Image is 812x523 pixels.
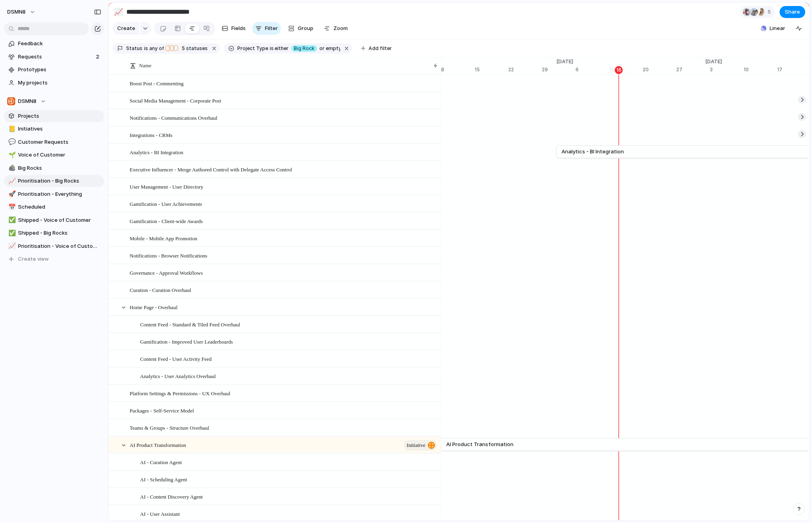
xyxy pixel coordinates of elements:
button: 📒 [7,125,15,133]
span: Create [117,24,135,32]
div: 📈 [8,177,14,186]
span: Filter [265,24,278,32]
span: Feedback [18,40,101,48]
span: Gamification - Client-wide Awards [130,216,203,225]
div: 📒 [8,125,14,134]
button: ✅ [7,216,15,224]
button: Create view [4,253,104,265]
div: 💬 [8,137,14,147]
span: Requests [18,53,94,61]
button: 🚀 [7,190,15,198]
span: Fields [231,24,246,32]
span: My projects [18,79,101,87]
button: 📈 [112,6,125,18]
span: Integrations - CRMs [130,130,172,139]
span: is [270,45,274,52]
div: 🌱Voice of Customer [4,149,104,161]
button: DSMN8 [4,6,40,18]
a: 📒Initiatives [4,123,104,135]
a: 💬Customer Requests [4,136,104,148]
div: 6 [575,66,609,73]
span: Packages - Self-Service Model [130,406,194,415]
a: Prototypes [4,64,104,76]
span: Projects [18,112,101,120]
a: Feedback [4,38,104,50]
button: 5 statuses [164,44,209,53]
span: Social Media Management - Corporate Post [130,96,221,105]
div: 16 [615,66,623,74]
button: 📈 [7,177,15,185]
button: Add filter [356,43,397,54]
span: Analytics - BI Integration [130,147,183,157]
a: 🪨Big Rocks [4,162,104,174]
button: Fields [219,22,249,35]
span: Gamification - Improved User Leaderboards [140,337,233,346]
span: 5 [179,45,186,51]
div: 📈 [114,6,123,17]
span: Notifications - Browser Notifications [130,251,207,260]
span: initiative [407,440,425,451]
span: Curation - Curation Overhaul [130,285,191,294]
button: Create [112,22,139,35]
span: Content Feed - User Activity Feed [140,354,212,363]
span: Status [126,45,142,52]
span: AI Product Transformation [130,440,186,449]
span: either [274,45,289,52]
div: ✅ [8,229,14,238]
span: Share [785,8,800,16]
span: Platform Settings & Permissions - UX Overhaul [130,388,230,398]
div: 🚀Prioritisation - Everything [4,188,104,200]
span: Content Feed - Standard & Tiled Feed Overhaul [140,320,240,329]
span: [DATE] [700,58,727,66]
span: Shipped - Voice of Customer [18,216,101,224]
span: Prioritisation - Voice of Customer [18,242,101,250]
span: AI - User Assistant [140,509,180,518]
span: Prioritisation - Big Rocks [18,177,101,185]
div: 29 [542,66,551,73]
div: 22 [508,66,542,73]
button: DSMN8 [4,95,104,107]
span: or empty [318,45,340,52]
span: [DATE] [551,58,578,66]
div: 8 [441,66,475,73]
div: 🚀 [8,189,14,199]
span: is [144,45,148,52]
a: Requests2 [4,51,104,63]
button: iseither [268,44,291,53]
button: Zoom [321,22,351,35]
span: Zoom [333,24,348,32]
div: 3 [710,66,744,73]
button: 📅 [7,203,15,211]
span: Customer Requests [18,138,101,146]
a: 📅Scheduled [4,201,104,213]
span: Create view [18,255,49,263]
div: ✅Shipped - Big Rocks [4,227,104,239]
div: 📈Prioritisation - Voice of Customer [4,240,104,252]
button: Linear [758,22,788,34]
span: Group [298,24,313,32]
span: Linear [770,24,785,32]
span: Boost Post - Commenting [130,78,184,88]
span: Executive Influencer - Merge Authored Control with Delegate Access Control [130,165,292,174]
button: 🪨 [7,164,15,172]
div: 📈 [8,241,14,251]
div: 20 [643,66,676,73]
button: isany of [142,44,165,53]
a: 📈Prioritisation - Big Rocks [4,175,104,187]
span: Prototypes [18,66,101,74]
span: AI - Content Discovery Agent [140,492,203,501]
span: Notifications - Communications Overhaul [130,113,217,122]
span: Big Rock [294,45,315,52]
span: Shipped - Big Rocks [18,229,101,237]
span: Analytics - BI Integration [561,148,624,156]
div: ✅Shipped - Voice of Customer [4,214,104,226]
span: User Management - User Directory [130,182,203,191]
span: Prioritisation - Everything [18,190,101,198]
span: AI - Curation Agent [140,457,182,467]
span: Gamification - User Achievements [130,199,202,208]
span: AI Product Transformation [446,441,513,449]
button: initiative [404,440,437,451]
